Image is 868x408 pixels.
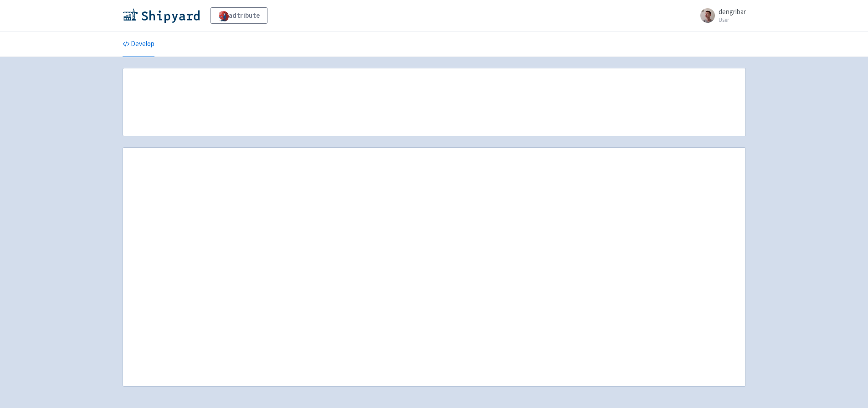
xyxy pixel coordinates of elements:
a: dengribar User [695,8,746,23]
a: Develop [123,31,154,57]
small: User [719,17,746,23]
img: Shipyard logo [123,8,200,23]
a: adtribute [211,7,267,24]
span: dengribar [719,7,746,16]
